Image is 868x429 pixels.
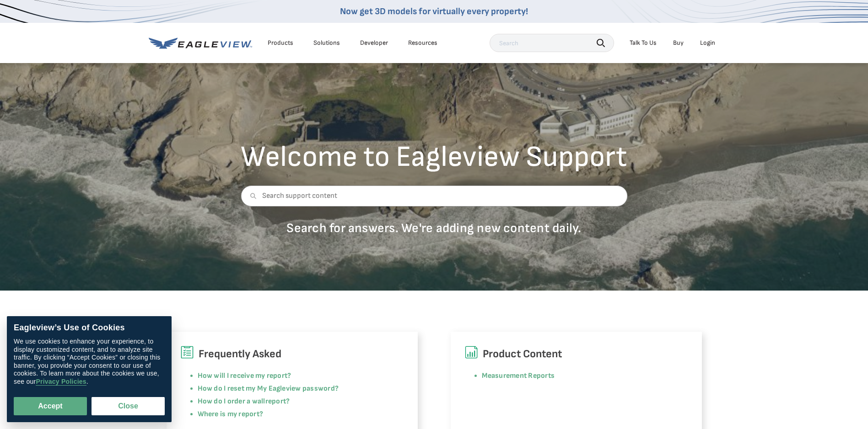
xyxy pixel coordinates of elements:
[198,397,265,406] a: How do I order a wall
[673,39,684,47] a: Buy
[286,397,290,406] a: ?
[408,39,437,47] div: Resources
[241,185,627,207] input: Search support content
[265,397,286,406] a: report
[241,220,627,236] p: Search for answers. We're adding new content daily.
[700,39,715,47] div: Login
[92,397,165,415] button: Close
[360,39,388,47] a: Developer
[268,39,293,47] div: Products
[198,384,339,393] a: How do I reset my My Eagleview password?
[180,345,404,363] h6: Frequently Asked
[490,34,614,52] input: Search
[14,323,165,333] div: Eagleview’s Use of Cookies
[630,39,657,47] div: Talk To Us
[198,410,264,418] a: Where is my report?
[464,345,688,363] h6: Product Content
[36,378,86,386] a: Privacy Policies
[198,371,291,380] a: How will I receive my report?
[340,6,528,17] a: Now get 3D models for virtually every property!
[14,338,165,386] div: We use cookies to enhance your experience, to display customized content, and to analyze site tra...
[14,397,87,415] button: Accept
[313,39,340,47] div: Solutions
[482,371,555,380] a: Measurement Reports
[241,143,627,172] h2: Welcome to Eagleview Support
